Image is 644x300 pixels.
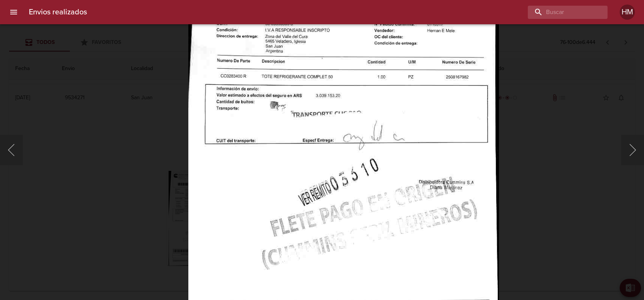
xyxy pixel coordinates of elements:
div: HM [620,5,635,20]
input: buscar [528,6,595,19]
button: menu [5,3,23,21]
h6: Envios realizados [29,6,87,18]
div: Abrir información de usuario [620,5,635,20]
button: Siguiente [621,135,644,165]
